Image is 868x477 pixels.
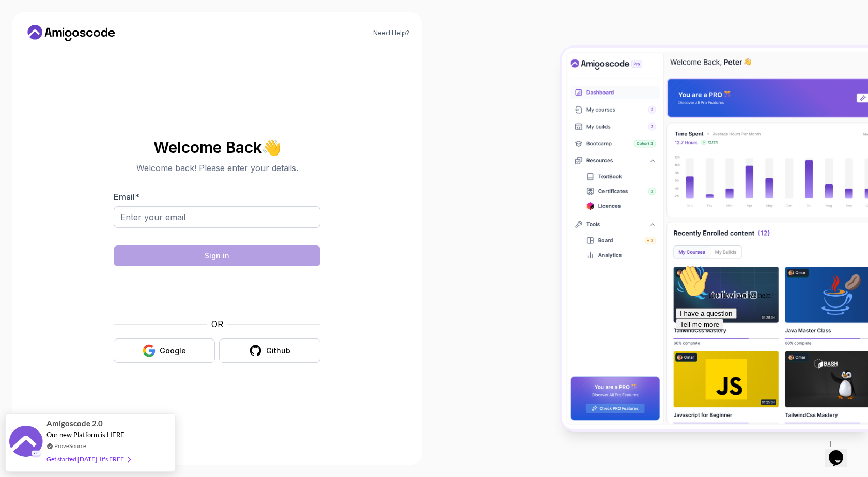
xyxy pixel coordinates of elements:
[266,346,290,356] div: Github
[114,206,320,228] input: Enter your email
[205,251,229,261] div: Sign in
[4,58,52,69] button: Tell me more
[114,139,320,156] h2: Welcome Back
[672,260,858,430] iframe: chat widget
[261,139,281,156] span: 👋
[211,318,223,330] p: OR
[562,48,868,429] img: Amigoscode Dashboard
[219,338,320,363] button: Github
[47,453,130,465] div: Get started [DATE]. It's FREE
[139,272,295,312] iframe: Widget containing checkbox for hCaptcha security challenge
[9,426,43,459] img: provesource social proof notification image
[825,436,858,467] iframe: chat widget
[373,29,409,37] a: Need Help?
[4,48,65,58] button: I have a question
[114,245,320,266] button: Sign in
[114,192,139,202] label: Email *
[25,25,118,41] a: Home link
[114,338,215,363] button: Google
[54,441,86,450] a: ProveSource
[47,418,103,429] span: Amigoscode 2.0
[114,162,320,174] p: Welcome back! Please enter your details.
[160,346,186,356] div: Google
[4,4,37,37] img: :wave:
[4,31,102,39] span: Hi! How can we help?
[4,4,190,69] div: 👋Hi! How can we help?I have a questionTell me more
[47,430,125,439] span: Our new Platform is HERE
